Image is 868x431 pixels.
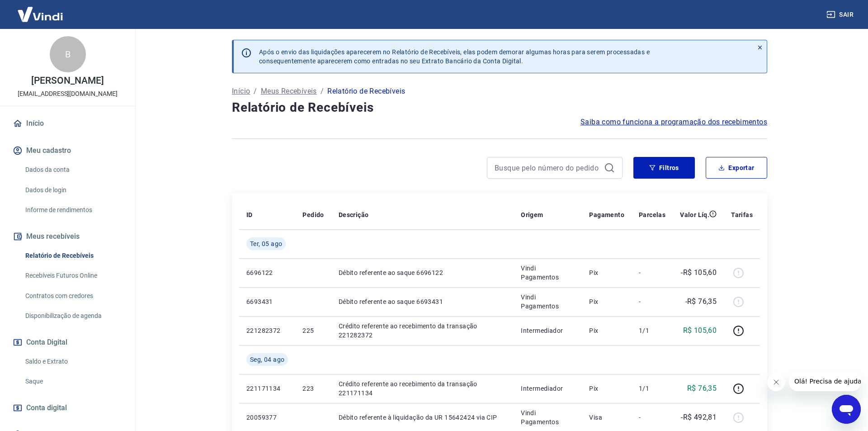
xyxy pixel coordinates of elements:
[22,307,124,325] a: Disponibilização de agenda
[22,287,124,305] a: Contratos com credores
[254,86,257,97] p: /
[521,210,543,219] p: Origem
[639,268,665,277] p: -
[683,325,717,336] p: R$ 105,60
[11,0,70,28] img: Vindi
[589,210,624,219] p: Pagamento
[302,326,324,335] p: 225
[521,293,575,311] p: Vindi Pagamentos
[680,210,709,219] p: Valor Líq.
[639,326,665,335] p: 1/1
[339,210,369,219] p: Descrição
[18,89,118,99] p: [EMAIL_ADDRESS][DOMAIN_NAME]
[232,86,250,97] a: Início
[11,141,124,161] button: Meu cadastro
[31,76,104,85] p: [PERSON_NAME]
[495,161,600,175] input: Busque pelo número do pedido
[521,264,575,282] p: Vindi Pagamentos
[521,408,575,426] p: Vindi Pagamentos
[825,6,857,23] button: Sair
[580,117,767,128] a: Saiba como funciona a programação dos recebimentos
[639,297,665,306] p: -
[731,210,753,219] p: Tarifas
[681,267,717,278] p: -R$ 105,60
[681,412,717,423] p: -R$ 492,81
[339,297,506,306] p: Débito referente ao saque 6693431
[706,157,767,179] button: Exportar
[246,297,288,306] p: 6693431
[22,352,124,371] a: Saldo e Extrato
[767,373,785,391] iframe: Fechar mensagem
[246,413,288,422] p: 20059377
[639,384,665,393] p: 1/1
[687,383,717,394] p: R$ 76,35
[832,395,861,424] iframe: Botão para abrir a janela de mensagens
[261,86,317,97] a: Meus Recebíveis
[22,372,124,391] a: Saque
[22,201,124,219] a: Informe de rendimentos
[327,86,405,97] p: Relatório de Recebíveis
[232,99,767,117] h4: Relatório de Recebíveis
[633,157,695,179] button: Filtros
[246,268,288,277] p: 6696122
[246,326,288,335] p: 221282372
[11,227,124,246] button: Meus recebíveis
[639,413,665,422] p: -
[589,268,624,277] p: Pix
[26,402,67,414] span: Conta digital
[250,239,282,248] span: Ter, 05 ago
[789,371,861,391] iframe: Mensagem da empresa
[589,384,624,393] p: Pix
[50,36,86,72] div: B
[302,210,324,219] p: Pedido
[5,6,76,14] span: Olá! Precisa de ajuda?
[22,266,124,285] a: Recebíveis Futuros Online
[246,210,253,219] p: ID
[339,379,506,398] p: Crédito referente ao recebimento da transação 221171134
[589,413,624,422] p: Visa
[589,297,624,306] p: Pix
[685,296,717,307] p: -R$ 76,35
[11,114,124,133] a: Início
[339,268,506,277] p: Débito referente ao saque 6696122
[639,210,665,219] p: Parcelas
[589,326,624,335] p: Pix
[302,384,324,393] p: 223
[521,384,575,393] p: Intermediador
[246,384,288,393] p: 221171134
[11,332,124,352] button: Conta Digital
[321,86,324,97] p: /
[22,246,124,265] a: Relatório de Recebíveis
[521,326,575,335] p: Intermediador
[22,161,124,179] a: Dados da conta
[11,398,124,418] a: Conta digital
[259,47,650,66] p: Após o envio das liquidações aparecerem no Relatório de Recebíveis, elas podem demorar algumas ho...
[250,355,284,364] span: Seg, 04 ago
[339,413,506,422] p: Débito referente à liquidação da UR 15642424 via CIP
[339,322,506,340] p: Crédito referente ao recebimento da transação 221282372
[22,181,124,199] a: Dados de login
